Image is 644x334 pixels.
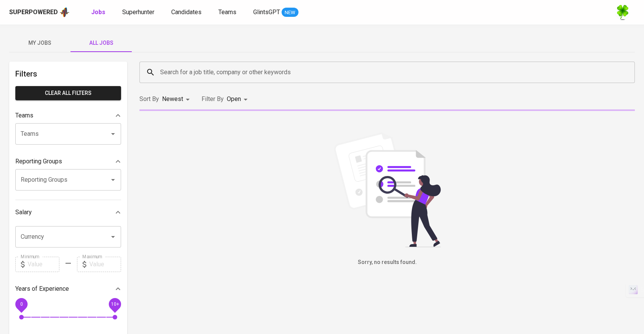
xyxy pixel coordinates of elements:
[21,88,115,98] span: Clear All filters
[218,8,238,17] a: Teams
[15,111,33,120] p: Teams
[91,8,105,16] b: Jobs
[15,68,121,80] h6: Filters
[108,231,118,242] button: Open
[15,284,69,293] p: Years of Experience
[253,8,298,17] a: GlintsGPT NEW
[89,257,121,272] input: Value
[139,94,159,104] p: Sort By
[15,86,121,100] button: Clear All filters
[9,8,58,17] div: Superpowered
[75,38,127,48] span: All Jobs
[218,8,236,16] span: Teams
[171,8,203,17] a: Candidates
[28,257,59,272] input: Value
[227,92,250,106] div: Open
[15,108,121,123] div: Teams
[111,301,119,306] span: 10+
[15,154,121,169] div: Reporting Groups
[202,94,224,104] p: Filter By
[162,92,192,106] div: Newest
[108,174,118,185] button: Open
[122,8,154,16] span: Superhunter
[227,95,241,103] span: Open
[91,8,107,17] a: Jobs
[15,205,121,220] div: Salary
[15,281,121,297] div: Years of Experience
[615,5,630,20] img: f9493b8c-82b8-4f41-8722-f5d69bb1b761.jpg
[108,129,118,139] button: Open
[330,132,445,247] img: file_searching.svg
[162,94,183,104] p: Newest
[15,157,62,166] p: Reporting Groups
[171,8,202,16] span: Candidates
[15,208,32,217] p: Salary
[122,8,156,17] a: Superhunter
[14,38,66,48] span: My Jobs
[282,9,298,16] span: NEW
[253,8,280,16] span: GlintsGPT
[20,301,23,306] span: 0
[139,258,635,267] h6: Sorry, no results found.
[59,7,70,18] img: app logo
[9,7,70,18] a: Superpoweredapp logo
